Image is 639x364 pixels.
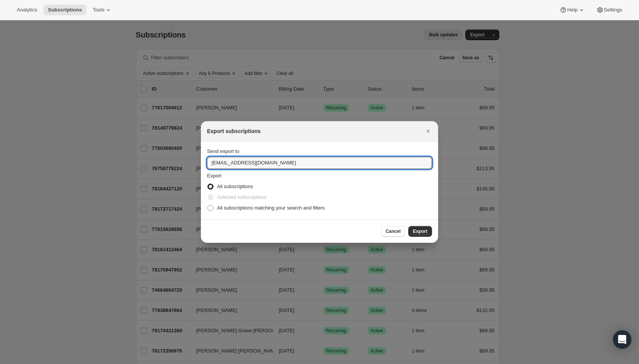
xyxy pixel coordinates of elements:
[413,228,427,234] span: Export
[592,5,627,15] button: Settings
[408,226,432,237] button: Export
[217,194,267,200] span: Selected subscriptions
[217,205,325,211] span: All subscriptions matching your search and filters
[604,7,622,13] span: Settings
[12,5,42,15] button: Analytics
[207,127,261,135] h2: Export subscriptions
[567,7,577,13] span: Help
[207,173,222,179] span: Export
[17,7,37,13] span: Analytics
[217,184,253,189] span: All subscriptions
[423,126,434,136] button: Close
[386,228,401,234] span: Cancel
[613,330,631,349] div: Open Intercom Messenger
[207,148,240,154] span: Send export to
[43,5,86,15] button: Subscriptions
[48,7,82,13] span: Subscriptions
[93,7,104,13] span: Tools
[88,5,117,15] button: Tools
[555,5,590,15] button: Help
[381,226,405,237] button: Cancel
